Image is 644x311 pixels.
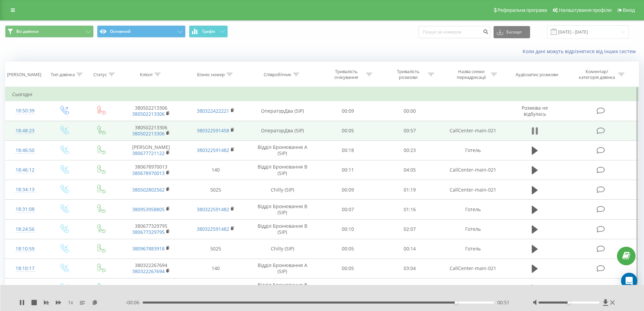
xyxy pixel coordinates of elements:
td: Відділ Бронювання A (SIP) [248,259,317,278]
a: 380677721122 [132,150,165,156]
td: 00:57 [379,121,441,140]
td: Відділ Бронювання B (SIP) [248,219,317,239]
td: Готель [440,200,505,219]
div: 18:24:56 [12,223,38,236]
td: 00:10 [317,219,379,239]
a: 380322591482 [197,147,229,153]
a: 380678970013 [132,170,165,176]
div: Open Intercom Messenger [621,273,637,289]
a: 380502802562 [132,186,165,193]
td: 5025 [183,239,247,259]
span: Вихід [623,7,635,13]
span: 00:51 [497,299,509,306]
a: 380322591458 [197,127,229,134]
div: Коментар/категорія дзвінка [577,69,617,80]
td: Відділ Бронювання B (SIP) [248,279,317,298]
td: 00:05 [317,121,379,140]
td: ОператорДва (SIP) [248,101,317,121]
td: 03:04 [379,259,441,278]
div: Бізнес номер [197,72,225,77]
td: 00:18 [317,140,379,160]
td: 01:40 [379,279,441,298]
td: Chilly (SIP) [248,239,317,259]
td: 00:23 [379,140,441,160]
a: 380322422221 [197,108,229,114]
a: 380677329795 [132,229,165,235]
td: 02:07 [379,219,441,239]
td: CallCenter-main-021 [440,259,505,278]
div: 18:10:59 [12,242,38,256]
div: Accessibility label [568,301,570,304]
span: Розмова не відбулась [522,105,548,117]
div: 18:34:13 [12,183,38,196]
div: Тип дзвінка [51,72,75,77]
a: Коли дані можуть відрізнятися вiд інших систем [523,48,639,54]
td: CallCenter-main-021 [440,160,505,180]
td: Chilly (SIP) [248,180,317,200]
td: 380322267694 [119,259,183,278]
a: 380322591482 [197,226,229,232]
div: 18:48:23 [12,124,38,137]
td: Відділ Бронювання A (SIP) [248,140,317,160]
div: Співробітник [264,72,291,77]
div: Клієнт [140,72,153,77]
div: 18:31:08 [12,203,38,216]
td: Готель [440,239,505,259]
td: [PERSON_NAME] [119,140,183,160]
div: Accessibility label [455,301,457,304]
td: CallCenter-main-021 [440,180,505,200]
td: Відділ Бронювання B (SIP) [248,160,317,180]
div: 18:10:17 [12,262,38,275]
td: 140 [183,160,247,180]
span: - 00:06 [125,299,143,306]
td: 00:30 [317,279,379,298]
td: 380502213306 [119,101,183,121]
div: 18:46:12 [12,163,38,177]
a: 380967883918 [132,245,165,252]
div: Аудіозапис розмови [516,72,558,77]
td: 01:19 [379,180,441,200]
td: Готель [440,140,505,160]
td: 5025 [183,180,247,200]
span: Всі дзвінки [16,29,39,34]
td: Готель [440,219,505,239]
div: Тривалість очікування [328,69,364,80]
td: 00:14 [379,239,441,259]
div: 17:59:46 [12,282,38,295]
button: Основний [97,25,186,38]
td: 00:05 [317,259,379,278]
td: Сьогодні [5,88,639,101]
a: 380322591482 [197,206,229,213]
a: 380322267694 [132,268,165,274]
button: Всі дзвінки [5,25,94,38]
td: Готель [440,279,505,298]
td: 00:07 [317,200,379,219]
td: 01:16 [379,200,441,219]
button: Експорт [494,26,530,38]
div: 18:50:39 [12,104,38,117]
td: 380678970013 [119,160,183,180]
td: 00:00 [379,101,441,121]
div: 18:46:50 [12,144,38,157]
div: Назва схеми переадресації [453,69,489,80]
td: ОператорДва (SIP) [248,121,317,140]
td: 00:05 [317,239,379,259]
span: Реферальна програма [498,7,547,13]
td: 140 [183,259,247,278]
span: Налаштування профілю [559,7,612,13]
td: 00:09 [317,101,379,121]
input: Пошук за номером [419,26,490,38]
a: 380953958805 [132,206,165,213]
td: Відділ Бронювання B (SIP) [248,200,317,219]
div: [PERSON_NAME] [7,72,41,77]
a: 380502213306 [132,130,165,137]
span: Графік [202,29,215,34]
span: 1 x [68,299,73,306]
td: 380677329795 [119,219,183,239]
td: 380502213306 [119,121,183,140]
a: 380502213306 [132,111,165,117]
button: Графік [189,25,228,38]
td: 00:09 [317,180,379,200]
div: Тривалість розмови [390,69,426,80]
td: 00:11 [317,160,379,180]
